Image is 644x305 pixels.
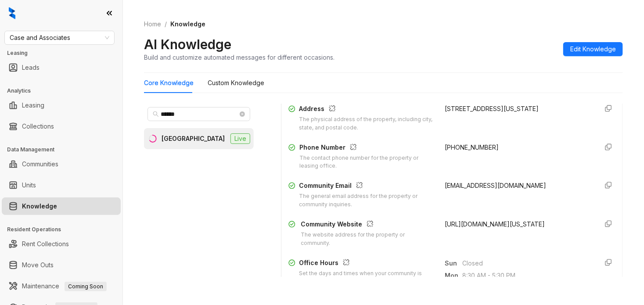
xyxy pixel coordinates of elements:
span: Coming Soon [65,282,107,291]
li: / [165,19,167,29]
div: [GEOGRAPHIC_DATA] [162,134,225,144]
span: Edit Knowledge [570,44,616,54]
li: Move Outs [2,256,121,274]
a: Leasing [22,97,44,114]
h3: Analytics [7,87,122,95]
div: [STREET_ADDRESS][US_STATE] [445,104,590,114]
div: Community Email [299,181,434,192]
div: Build and customize automated messages for different occasions. [144,53,335,62]
h2: AI Knowledge [144,36,231,53]
span: search [153,111,159,117]
li: Leads [2,59,121,76]
li: Collections [2,118,121,135]
div: The website address for the property or community. [301,231,435,248]
span: [URL][DOMAIN_NAME][US_STATE] [445,220,545,228]
div: Core Knowledge [144,78,194,88]
div: The general email address for the property or community inquiries. [299,192,434,209]
li: Rent Collections [2,235,121,253]
li: Communities [2,155,121,173]
li: Leasing [2,97,121,114]
img: logo [9,7,15,19]
li: Maintenance [2,277,121,295]
span: [PHONE_NUMBER] [445,144,499,151]
div: Set the days and times when your community is available for support [299,269,434,286]
div: Office Hours [299,258,434,269]
a: Knowledge [22,197,57,215]
h3: Data Management [7,146,122,154]
span: Knowledge [170,20,205,28]
li: Knowledge [2,197,121,215]
a: Units [22,176,36,194]
div: Phone Number [299,143,434,154]
div: The physical address of the property, including city, state, and postal code. [299,115,434,132]
a: Collections [22,118,54,135]
div: Custom Knowledge [208,78,264,88]
span: Closed [462,258,590,268]
h3: Resident Operations [7,226,122,233]
span: close-circle [240,111,245,117]
div: The contact phone number for the property or leasing office. [299,154,434,171]
a: Rent Collections [22,235,69,253]
a: Leads [22,59,40,76]
span: Mon [445,271,462,280]
span: Case and Associates [10,31,109,44]
a: Move Outs [22,256,54,274]
a: Home [142,19,163,29]
li: Units [2,176,121,194]
button: Edit Knowledge [563,42,623,56]
a: Communities [22,155,58,173]
span: [EMAIL_ADDRESS][DOMAIN_NAME] [445,182,546,189]
div: Community Website [301,219,435,231]
h3: Leasing [7,49,122,57]
span: Live [230,133,250,144]
span: 8:30 AM - 5:30 PM [462,271,590,280]
div: Address [299,104,434,115]
span: Sun [445,258,462,268]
